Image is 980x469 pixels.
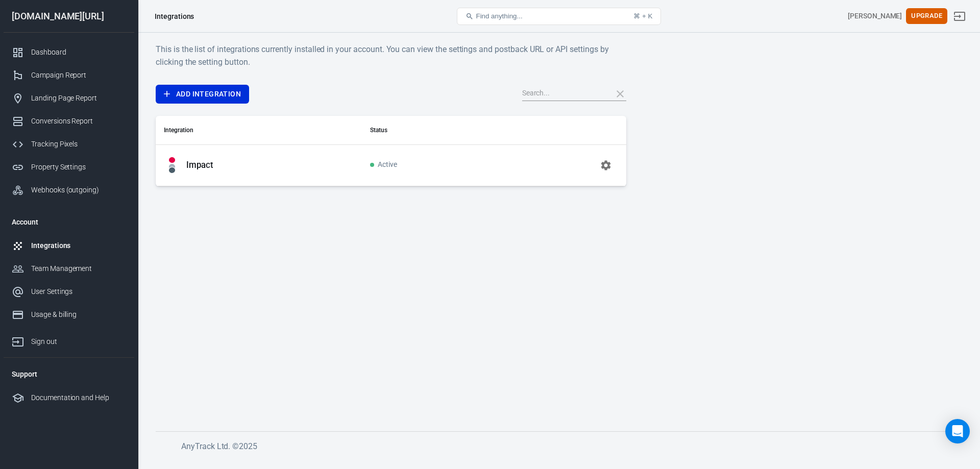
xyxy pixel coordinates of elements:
li: Support [4,362,134,386]
button: Find anything...⌘ + K [457,8,661,25]
div: Dashboard [31,47,126,58]
div: ⌘ + K [633,12,652,20]
div: Account id: jpAhHtDX [848,11,902,21]
div: [DOMAIN_NAME][URL] [4,12,134,21]
div: Conversions Report [31,116,126,127]
span: Find anything... [476,12,522,20]
div: Documentation and Help [31,392,126,403]
div: Open Intercom Messenger [945,419,970,443]
div: Property Settings [31,162,126,172]
button: Upgrade [906,8,947,24]
a: Usage & billing [4,303,134,326]
a: Sign out [947,4,972,29]
a: Landing Page Report [4,87,134,110]
a: Sign out [4,326,134,353]
a: Tracking Pixels [4,133,134,156]
div: User Settings [31,286,126,297]
a: Property Settings [4,156,134,179]
div: Usage & billing [31,309,126,320]
a: Conversions Report [4,110,134,133]
div: Integrations [155,11,194,21]
div: Tracking Pixels [31,139,126,150]
div: Landing Page Report [31,93,126,104]
div: Team Management [31,263,126,274]
div: Integrations [31,240,126,251]
a: User Settings [4,280,134,303]
div: Campaign Report [31,70,126,81]
a: Dashboard [4,41,134,64]
th: Integration [156,116,362,145]
div: Sign out [31,336,126,347]
h6: AnyTrack Ltd. © 2025 [181,440,947,453]
div: Webhooks (outgoing) [31,185,126,195]
h6: This is the list of integrations currently installed in your account. You can view the settings a... [156,43,626,68]
span: Active [370,161,397,169]
a: Add Integration [156,85,249,104]
li: Account [4,210,134,234]
a: Campaign Report [4,64,134,87]
img: Impact [169,157,175,174]
input: Search... [522,87,604,101]
a: Team Management [4,257,134,280]
a: Integrations [4,234,134,257]
a: Webhooks (outgoing) [4,179,134,202]
p: Impact [186,160,213,170]
th: Status [362,116,498,145]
